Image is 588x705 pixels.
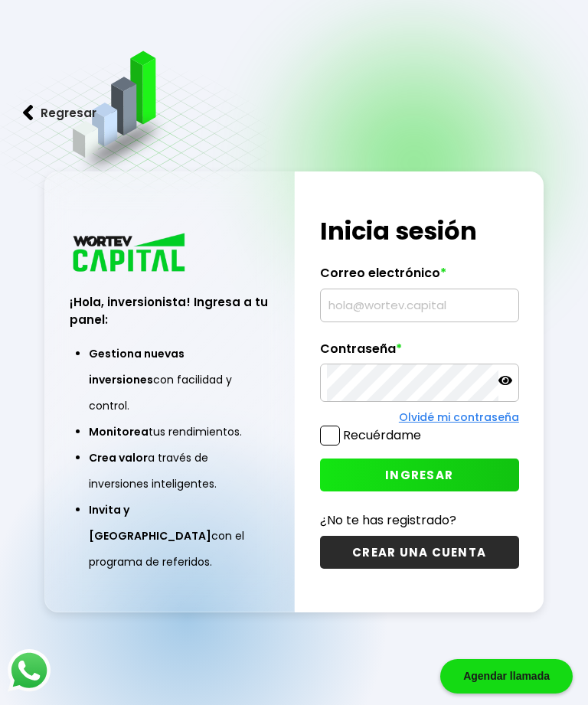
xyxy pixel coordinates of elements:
button: CREAR UNA CUENTA [320,536,519,569]
h3: ¡Hola, inversionista! Ingresa a tu panel: [70,293,269,328]
div: Agendar llamada [440,659,573,694]
li: tus rendimientos. [89,419,250,445]
span: Crea valor [89,450,148,465]
li: con el programa de referidos. [89,497,250,575]
a: ¿No te has registrado?CREAR UNA CUENTA [320,511,519,569]
label: Recuérdame [343,426,421,444]
li: con facilidad y control. [89,341,250,419]
span: Gestiona nuevas inversiones [89,346,185,387]
span: Invita y [GEOGRAPHIC_DATA] [89,502,211,543]
span: INGRESAR [385,467,453,483]
img: flecha izquierda [23,105,34,121]
p: ¿No te has registrado? [320,511,519,530]
input: hola@wortev.capital [327,289,512,321]
a: Olvidé mi contraseña [399,410,519,425]
h1: Inicia sesión [320,213,519,250]
button: INGRESAR [320,459,519,491]
label: Contraseña [320,341,519,364]
img: logo_wortev_capital [70,231,191,276]
li: a través de inversiones inteligentes. [89,445,250,497]
span: Monitorea [89,424,149,439]
img: logos_whatsapp-icon.242b2217.svg [8,649,51,692]
label: Correo electrónico [320,266,519,289]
